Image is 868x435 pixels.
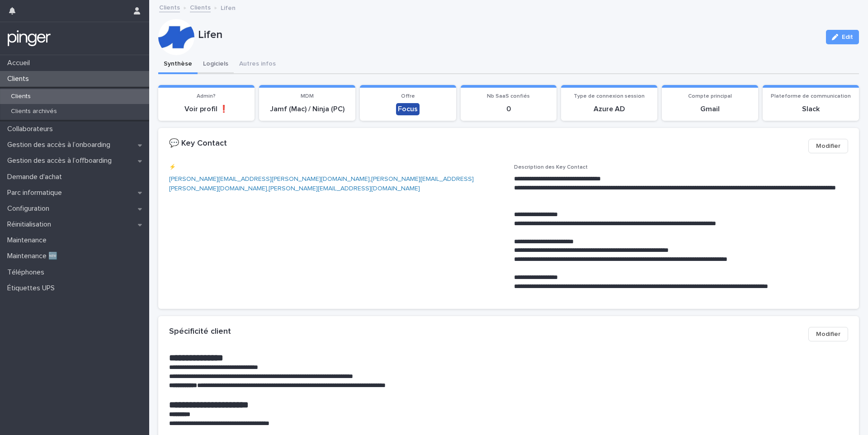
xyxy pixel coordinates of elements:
[169,327,231,337] h2: Spécificité client
[826,30,859,44] button: Edit
[396,103,420,115] div: Focus
[234,55,281,74] button: Autres infos
[197,94,216,99] span: Admin?
[4,284,62,293] p: Étiquettes UPS
[808,139,848,153] button: Modifier
[4,125,60,133] p: Collaborateurs
[4,59,37,67] p: Accueil
[4,204,57,213] p: Configuration
[169,139,227,149] h2: 💬 Key Contact
[816,330,840,339] span: Modifier
[401,94,415,99] span: Offre
[269,185,420,192] a: [PERSON_NAME][EMAIL_ADDRESS][DOMAIN_NAME]
[842,34,853,40] span: Edit
[158,55,198,74] button: Synthèse
[4,156,119,165] p: Gestion des accès à l’offboarding
[688,94,732,99] span: Compte principal
[667,105,753,113] p: Gmail
[816,142,840,151] span: Modifier
[169,165,176,170] span: ⚡️
[7,29,51,47] img: mTgBEunGTSyRkCgitkcU
[169,176,474,192] a: [PERSON_NAME][EMAIL_ADDRESS][PERSON_NAME][DOMAIN_NAME]
[514,165,588,170] span: Description des Key Contact
[198,28,819,42] p: Lifen
[808,327,848,341] button: Modifier
[771,94,851,99] span: Plateforme de communication
[221,2,236,12] p: Lifen
[466,105,552,113] p: 0
[4,141,118,149] p: Gestion des accès à l’onboarding
[566,105,652,113] p: Azure AD
[159,2,180,12] a: Clients
[768,105,854,113] p: Slack
[4,268,52,277] p: Téléphones
[4,220,58,229] p: Réinitialisation
[4,93,38,100] p: Clients
[574,94,645,99] span: Type de connexion session
[4,189,69,197] p: Parc informatique
[264,105,350,113] p: Jamf (Mac) / Ninja (PC)
[301,94,314,99] span: MDM
[4,252,65,260] p: Maintenance 🆕
[487,94,530,99] span: Nb SaaS confiés
[169,175,503,194] p: , ,
[198,55,234,74] button: Logiciels
[4,108,64,115] p: Clients archivés
[164,105,249,113] p: Voir profil ❗
[169,176,370,182] a: [PERSON_NAME][EMAIL_ADDRESS][PERSON_NAME][DOMAIN_NAME]
[4,75,36,83] p: Clients
[190,2,211,12] a: Clients
[4,236,54,245] p: Maintenance
[4,173,69,181] p: Demande d'achat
